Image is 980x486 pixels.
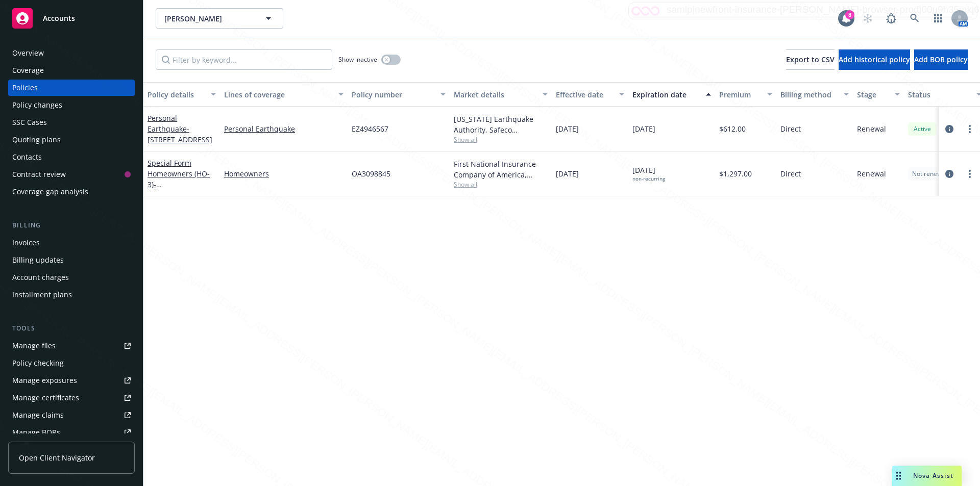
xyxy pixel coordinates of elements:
[881,8,901,29] a: Report a Bug
[348,82,450,107] button: Policy number
[8,97,135,113] a: Policy changes
[904,8,925,29] a: Search
[943,123,955,135] a: circleInformation
[12,235,40,251] div: Invoices
[928,8,948,29] a: Switch app
[628,82,715,107] button: Expiration date
[964,123,976,135] a: more
[224,89,332,100] div: Lines of coverage
[12,355,64,371] div: Policy checking
[352,168,390,179] span: OA3098845
[556,123,579,134] span: [DATE]
[8,166,135,183] a: Contract review
[556,89,613,100] div: Effective date
[780,89,838,100] div: Billing method
[914,55,968,64] span: Add BOR policy
[857,123,886,134] span: Renewal
[43,14,75,22] span: Accounts
[912,169,950,178] span: Not renewing
[164,13,253,24] span: [PERSON_NAME]
[632,89,700,100] div: Expiration date
[914,49,968,70] button: Add BOR policy
[8,338,135,354] a: Manage files
[632,123,655,134] span: [DATE]
[780,168,801,179] span: Direct
[913,471,953,480] span: Nova Assist
[8,235,135,251] a: Invoices
[8,390,135,406] a: Manage certificates
[857,168,886,179] span: Renewal
[632,165,665,182] span: [DATE]
[8,323,135,334] div: Tools
[12,338,56,354] div: Manage files
[148,89,205,100] div: Policy details
[912,124,933,134] span: Active
[12,97,62,113] div: Policy changes
[338,55,377,64] span: Show inactive
[12,252,64,268] div: Billing updates
[857,8,878,29] a: Start snowing
[12,45,44,61] div: Overview
[12,372,77,389] div: Manage exposures
[454,180,548,189] span: Show all
[454,114,548,135] div: [US_STATE] Earthquake Authority, Safeco Insurance (Liberty Mutual)
[8,269,135,286] a: Account charges
[780,123,801,134] span: Direct
[8,114,135,131] a: SSC Cases
[908,89,970,100] div: Status
[556,168,579,179] span: [DATE]
[12,114,47,131] div: SSC Cases
[12,407,64,423] div: Manage claims
[12,166,66,183] div: Contract review
[857,89,889,100] div: Stage
[853,82,904,107] button: Stage
[892,466,905,486] div: Drag to move
[12,390,79,406] div: Manage certificates
[8,252,135,268] a: Billing updates
[454,159,548,180] div: First National Insurance Company of America, Safeco Insurance (Liberty Mutual)
[143,82,220,107] button: Policy details
[8,424,135,441] a: Manage BORs
[8,184,135,200] a: Coverage gap analysis
[12,62,44,79] div: Coverage
[8,287,135,303] a: Installment plans
[8,132,135,148] a: Quoting plans
[454,135,548,144] span: Show all
[8,407,135,423] a: Manage claims
[776,82,853,107] button: Billing method
[352,123,388,134] span: EZ4946567
[12,132,61,148] div: Quoting plans
[148,158,212,200] a: Special Form Homeowners (HO-3)
[8,372,135,389] a: Manage exposures
[719,89,761,100] div: Premium
[786,55,835,64] span: Export to CSV
[156,8,283,29] button: [PERSON_NAME]
[450,82,552,107] button: Market details
[964,168,976,180] a: more
[224,123,344,134] a: Personal Earthquake
[224,168,344,179] a: Homeowners
[12,184,88,200] div: Coverage gap analysis
[8,80,135,96] a: Policies
[12,287,72,303] div: Installment plans
[8,355,135,371] a: Policy checking
[148,113,212,144] a: Personal Earthquake
[156,49,332,70] input: Filter by keyword...
[715,82,776,107] button: Premium
[839,55,910,64] span: Add historical policy
[786,49,835,70] button: Export to CSV
[19,452,95,463] span: Open Client Navigator
[839,49,910,70] button: Add historical policy
[719,123,746,134] span: $612.00
[352,89,434,100] div: Policy number
[454,89,536,100] div: Market details
[943,168,955,180] a: circleInformation
[8,45,135,61] a: Overview
[12,80,38,96] div: Policies
[12,424,60,441] div: Manage BORs
[8,220,135,231] div: Billing
[552,82,628,107] button: Effective date
[8,149,135,165] a: Contacts
[632,175,665,182] div: non-recurring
